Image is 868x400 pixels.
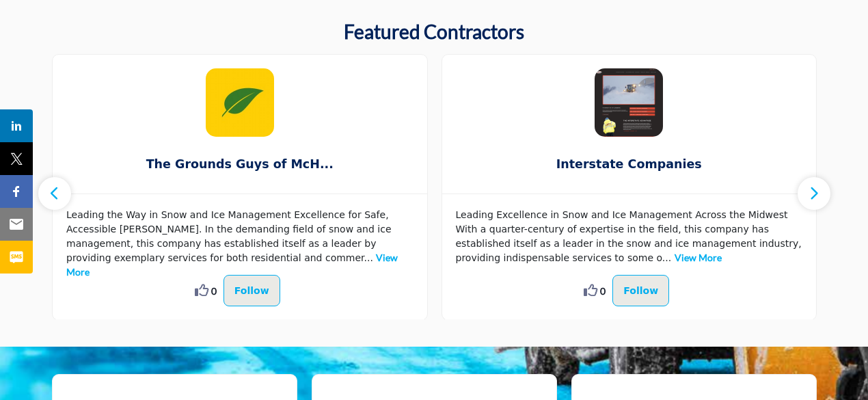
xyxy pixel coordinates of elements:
[595,68,663,137] img: Interstate Companies
[344,21,524,44] h2: Featured Contractors
[456,208,803,265] p: Leading Excellence in Snow and Ice Management Across the Midwest With a quarter-century of expert...
[234,282,269,299] p: Follow
[600,284,606,298] span: 0
[211,284,217,298] span: 0
[73,155,407,173] span: The Grounds Guys of McH...
[463,155,796,173] span: Interstate Companies
[73,146,407,183] b: The Grounds Guys of McHenry
[662,252,671,263] span: ...
[66,208,413,280] p: Leading the Way in Snow and Ice Management Excellence for Safe, Accessible [PERSON_NAME]. In the ...
[223,275,280,306] button: Follow
[442,146,817,183] a: Interstate Companies
[66,252,398,278] a: View More
[206,68,274,137] img: The Grounds Guys of McHenry
[612,275,669,306] button: Follow
[675,252,722,263] a: View More
[623,282,658,299] p: Follow
[463,146,796,183] b: Interstate Companies
[364,252,373,263] span: ...
[53,146,427,183] a: The Grounds Guys of McH...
